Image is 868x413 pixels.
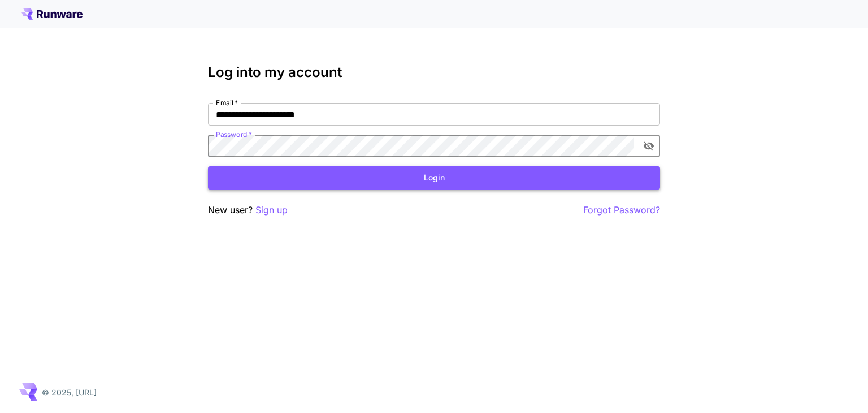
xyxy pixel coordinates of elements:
[42,386,97,398] p: © 2025, [URL]
[216,98,238,107] label: Email
[208,64,660,80] h3: Log into my account
[639,136,659,156] button: toggle password visibility
[255,203,288,217] button: Sign up
[583,203,660,217] button: Forgot Password?
[216,130,252,139] label: Password
[208,166,660,190] button: Login
[208,203,288,217] p: New user?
